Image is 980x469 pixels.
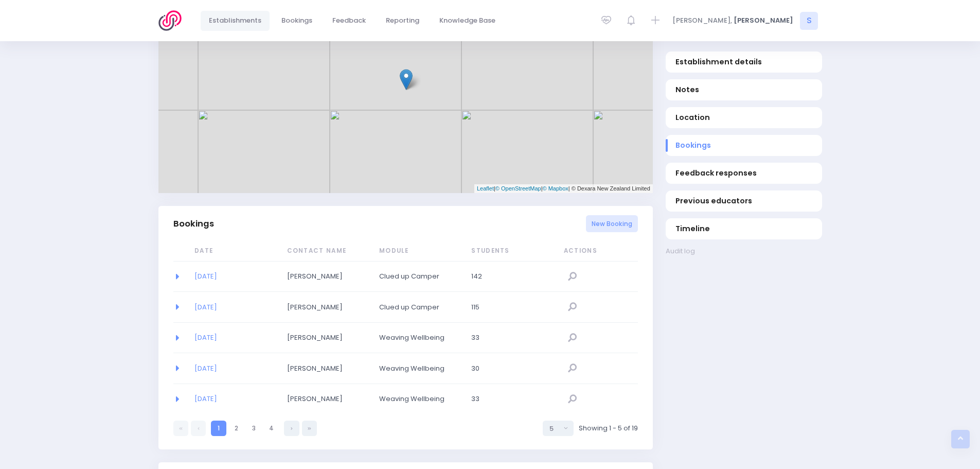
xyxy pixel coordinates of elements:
[564,299,581,316] a: View
[465,323,557,353] td: 33
[564,360,581,377] a: View
[280,262,372,292] td: Sophie
[281,15,312,26] span: Bookings
[400,69,413,90] img: Gisborne Intermediate
[188,353,280,384] td: 2022-05-05 11:00:00
[471,302,539,312] span: 115
[471,271,539,282] span: 142
[675,195,812,206] span: Previous educators
[332,15,366,26] span: Feedback
[675,223,812,234] span: Timeline
[194,363,217,373] a: [DATE]
[324,11,375,31] a: Feedback
[675,84,812,95] span: Notes
[439,15,495,26] span: Knowledge Base
[188,262,280,292] td: 2025-03-19 09:20:00
[287,394,355,404] span: [PERSON_NAME]
[188,384,280,414] td: 2022-05-03 13:30:00
[666,135,822,156] a: Bookings
[549,424,561,434] div: 5
[246,421,261,436] a: 3
[158,10,188,31] img: Logo
[557,323,638,353] td: null
[280,353,372,384] td: Olivia
[800,12,818,30] span: S
[675,57,812,67] span: Establishment details
[379,363,447,374] span: Weaving Wellbeing
[372,262,465,292] td: Clued up Camper
[666,190,822,212] a: Previous educators
[280,323,372,353] td: Amber
[734,15,793,26] span: [PERSON_NAME]
[557,292,638,322] td: null
[675,168,812,179] span: Feedback responses
[386,15,419,26] span: Reporting
[477,185,494,192] a: Leaflet
[543,421,574,436] button: Select page size
[379,394,447,404] span: Weaving Wellbeing
[379,271,447,282] span: Clued up Camper
[287,363,355,374] span: [PERSON_NAME]
[372,323,465,353] td: Weaving Wellbeing
[188,292,280,322] td: 2024-02-29 08:30:00
[557,262,638,292] td: null
[672,15,732,26] span: [PERSON_NAME],
[666,163,822,184] a: Feedback responses
[465,384,557,414] td: 33
[194,302,217,312] a: [DATE]
[471,247,539,256] span: Students
[209,15,261,26] span: Establishments
[173,219,214,229] h3: Bookings
[273,11,321,31] a: Bookings
[379,247,447,256] span: Module
[194,247,262,256] span: Date
[287,271,355,282] span: [PERSON_NAME]
[675,140,812,151] span: Bookings
[557,353,638,384] td: null
[471,363,539,374] span: 30
[173,421,188,436] a: First
[211,421,226,436] a: 1
[372,384,465,414] td: Weaving Wellbeing
[465,262,557,292] td: 142
[378,11,428,31] a: Reporting
[302,421,317,436] a: Last
[194,271,217,281] a: [DATE]
[465,292,557,322] td: 115
[229,421,244,436] a: 2
[666,218,822,239] a: Timeline
[201,11,270,31] a: Establishments
[666,51,822,73] a: Establishment details
[194,333,217,342] a: [DATE]
[666,246,822,256] a: Audit log
[188,323,280,353] td: 2022-05-05 13:30:00
[379,302,447,312] span: Clued up Camper
[379,333,447,343] span: Weaving Wellbeing
[284,421,299,436] a: Next
[564,329,581,346] a: View
[287,333,355,343] span: [PERSON_NAME]
[543,185,568,192] a: © Mapbox
[287,302,355,312] span: [PERSON_NAME]
[586,215,638,232] a: New Booking
[471,394,539,404] span: 33
[372,353,465,384] td: Weaving Wellbeing
[564,391,581,408] a: View
[564,247,628,256] span: Actions
[372,292,465,322] td: Clued up Camper
[675,112,812,123] span: Location
[474,184,653,193] div: | | | © Dexara New Zealand Limited
[495,185,541,192] a: © OpenStreetMap
[564,268,581,285] a: View
[471,333,539,343] span: 33
[579,423,638,433] span: Showing 1 - 5 of 19
[280,292,372,322] td: Meg
[194,394,217,404] a: [DATE]
[465,353,557,384] td: 30
[287,247,355,256] span: Contact Name
[280,384,372,414] td: Dylan
[431,11,504,31] a: Knowledge Base
[191,421,206,436] a: Previous
[264,421,279,436] a: 4
[666,79,822,100] a: Notes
